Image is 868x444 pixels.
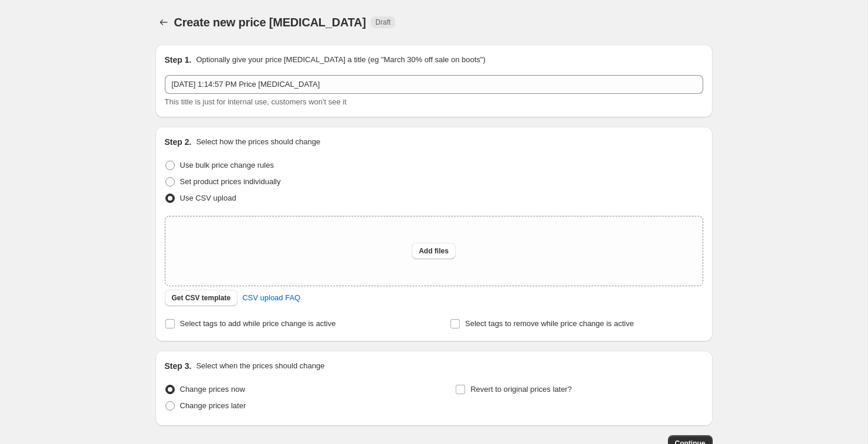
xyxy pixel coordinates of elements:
[174,16,367,29] span: Create new price [MEDICAL_DATA]
[165,54,192,66] h2: Step 1.
[465,319,634,328] span: Select tags to remove while price change is active
[180,161,274,170] span: Use bulk price change rules
[180,194,236,202] span: Use CSV upload
[165,360,192,372] h2: Step 3.
[172,293,231,303] span: Get CSV template
[165,136,192,148] h2: Step 2.
[242,292,300,304] span: CSV upload FAQ
[165,290,238,306] button: Get CSV template
[375,18,391,27] span: Draft
[180,177,281,186] span: Set product prices individually
[180,319,336,328] span: Select tags to add while price change is active
[412,243,456,259] button: Add files
[180,385,245,394] span: Change prices now
[165,75,703,94] input: 30% off holiday sale
[235,289,307,307] a: CSV upload FAQ
[470,385,572,394] span: Revert to original prices later?
[155,14,172,30] button: Price change jobs
[180,401,246,410] span: Change prices later
[196,54,485,66] p: Optionally give your price [MEDICAL_DATA] a title (eg "March 30% off sale on boots")
[165,97,347,106] span: This title is just for internal use, customers won't see it
[419,246,449,256] span: Add files
[196,360,324,372] p: Select when the prices should change
[196,136,320,148] p: Select how the prices should change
